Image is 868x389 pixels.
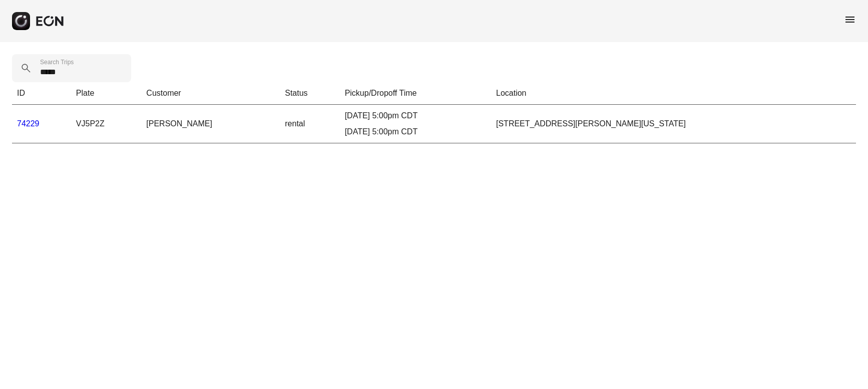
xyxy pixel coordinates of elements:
[17,119,40,128] a: 74229
[71,105,142,143] td: VJ5P2Z
[12,82,71,105] th: ID
[491,82,856,105] th: Location
[844,14,856,26] span: menu
[491,105,856,143] td: [STREET_ADDRESS][PERSON_NAME][US_STATE]
[280,105,339,143] td: rental
[280,82,339,105] th: Status
[345,110,486,122] div: [DATE] 5:00pm CDT
[141,82,280,105] th: Customer
[71,82,142,105] th: Plate
[345,126,486,138] div: [DATE] 5:00pm CDT
[340,82,491,105] th: Pickup/Dropoff Time
[141,105,280,143] td: [PERSON_NAME]
[40,58,74,66] label: Search Trips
